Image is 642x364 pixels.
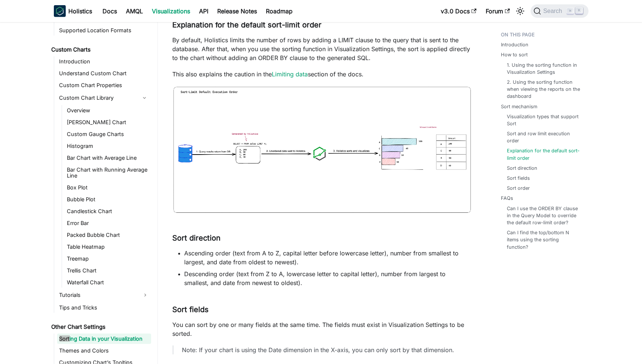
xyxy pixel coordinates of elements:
[54,5,66,17] img: Holistics
[49,44,151,55] a: Custom Charts
[122,5,148,17] a: AMQL
[65,165,151,181] a: Bar Chart with Running Average Line
[567,8,574,14] kbd: ⌘
[507,79,581,100] a: 2. Using the sorting function when viewing the reports on the dashboard
[185,249,472,267] li: Ascending order (text from A to Z, capital letter before lowercase letter), number from smallest ...
[65,254,151,264] a: Treemap
[57,68,151,79] a: Understand Custom Chart
[65,153,151,163] a: Bar Chart with Average Line
[65,206,151,216] a: Candlestick Chart
[173,320,472,338] p: You can sort by one or many fields at the same time. The fields must exist in Visualization Setti...
[173,70,472,79] p: This also explains the caution in the section of the docs.
[185,269,472,287] li: Descending order (text from Z to A, lowercase letter to capital letter), number from largest to s...
[54,5,92,17] a: HolisticsHolistics
[57,302,151,313] a: Tips and Tricks
[576,7,583,14] kbd: K
[65,265,151,276] a: Trellis Chart
[173,20,472,30] h3: Explanation for the default sort-limit order
[272,70,308,78] a: Limiting data
[501,195,514,202] a: FAQs
[195,5,213,17] a: API
[69,7,92,16] b: Holistics
[65,230,151,240] a: Packed Bubble Chart
[182,345,463,354] p: Note: If your chart is using the Date dimension in the X-axis, you can only sort by that dimension.
[507,165,538,172] a: Sort direction
[507,147,581,161] a: Explanation for the default sort-limit order
[541,8,567,14] span: Search
[148,5,195,17] a: Visualizations
[65,277,151,288] a: Waterfall Chart
[65,182,151,193] a: Box Plot
[65,218,151,228] a: Error Bar
[65,242,151,252] a: Table Heatmap
[46,22,158,364] nav: Docs sidebar
[501,103,538,110] a: Sort mechanism
[65,105,151,116] a: Overview
[262,5,297,17] a: Roadmap
[65,129,151,139] a: Custom Gauge Charts
[507,185,530,192] a: Sort order
[65,194,151,205] a: Bubble Plot
[65,141,151,151] a: Histogram
[65,117,151,128] a: [PERSON_NAME] Chart
[57,25,151,36] a: Supported Location Formats
[501,51,528,58] a: How to sort
[57,289,151,301] a: Tutorials
[507,113,581,127] a: Visualization types that support Sort
[531,4,588,18] button: Search (Command+K)
[57,334,151,344] a: Sorting Data in your Visualization
[213,5,262,17] a: Release Notes
[507,62,581,76] a: 1. Using the sorting function in Visualization Settings
[57,92,138,104] a: Custom Chart Library
[173,305,472,314] h3: Sort fields
[437,5,481,17] a: v3.0 Docs
[173,36,472,62] p: By default, Holistics limits the number of rows by adding a LIMIT clause to the query that is sen...
[98,5,122,17] a: Docs
[507,229,581,251] a: Can I find the top/bottom N items using the sorting function?
[507,205,581,226] a: Can I use the ORDER BY clause in the Query Model to override the default row-limit order?
[507,175,530,182] a: Sort fields
[173,86,472,214] img: Sort-limit-order
[138,92,151,104] button: Collapse sidebar category 'Custom Chart Library'
[481,5,514,17] a: Forum
[57,80,151,90] a: Custom Chart Properties
[57,345,151,356] a: Themes and Colors
[507,130,581,144] a: Sort and row limit execution order
[173,234,472,243] h3: Sort direction
[57,56,151,67] a: Introduction
[514,5,526,17] button: Switch between dark and light mode (currently light mode)
[501,41,529,48] a: Introduction
[49,322,151,332] a: Other Chart Settings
